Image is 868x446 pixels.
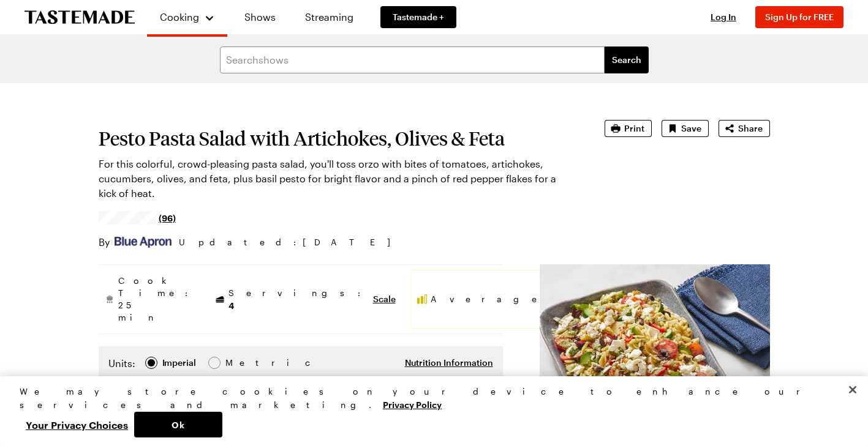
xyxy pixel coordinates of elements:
div: Privacy [20,385,838,437]
span: Cooking [160,11,199,23]
div: By [99,235,172,250]
button: Ok [134,412,222,437]
div: Imperial [162,356,196,370]
button: Print [605,120,652,137]
button: filters [605,46,649,73]
button: Scale [373,293,396,305]
a: 4.65/5 stars from 96 reviews [99,213,176,223]
button: Cooking [159,5,215,29]
span: Cook Time: 25 min [118,275,194,324]
span: Sign Up for FREE [765,12,834,22]
span: Average [431,293,548,305]
label: Units: [108,356,135,371]
button: Log In [699,11,748,23]
span: Log In [711,12,736,22]
button: Save recipe [662,120,709,137]
h1: Pesto Pasta Salad with Artichokes, Olives & Feta [99,127,570,149]
span: Updated : [DATE] [179,236,402,249]
a: Tastemade + [380,6,456,28]
span: Tastemade + [393,11,444,23]
span: Print [624,122,644,135]
span: Imperial [162,356,197,370]
span: Share [738,122,763,135]
button: Share [719,120,770,137]
div: We may store cookies on your device to enhance our services and marketing. [20,385,838,412]
span: 4 [228,299,234,311]
p: For this colorful, crowd-pleasing pasta salad, you'll toss orzo with bites of tomatoes, artichoke... [99,157,570,201]
button: Sign Up for FREE [755,6,843,28]
button: Your Privacy Choices [20,412,134,437]
div: Metric [225,356,251,370]
button: Close [839,376,866,403]
span: Metric [225,356,252,370]
a: More information about your privacy, opens in a new tab [383,398,442,410]
span: Save [681,122,701,135]
a: To Tastemade Home Page [25,10,135,24]
span: Servings: [228,287,367,312]
span: Search [612,54,641,66]
span: (96) [159,212,176,224]
button: Nutrition Information [405,357,493,369]
div: Imperial Metric [108,356,251,373]
img: Blue Apron [115,237,172,248]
